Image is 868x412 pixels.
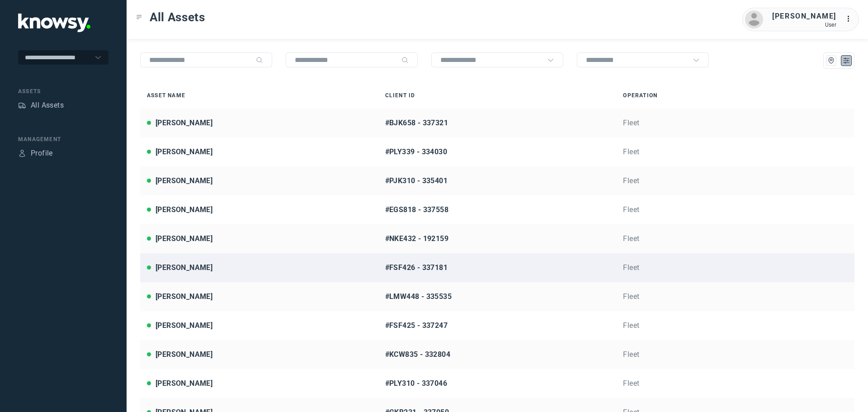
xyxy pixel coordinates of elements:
[623,291,848,302] div: Fleet
[156,175,212,186] div: [PERSON_NAME]
[18,100,64,111] a: AssetsAll Assets
[385,291,610,302] div: #LMW448 - 335535
[385,204,610,215] div: #EGS818 - 337558
[772,22,836,28] div: User
[156,291,212,302] div: [PERSON_NAME]
[623,262,848,273] div: Fleet
[401,57,409,64] div: Search
[385,378,610,389] div: #PLY310 - 337046
[140,224,854,253] a: [PERSON_NAME]#NKE432 - 192159Fleet
[623,320,848,331] div: Fleet
[385,118,610,128] div: #BJK658 - 337321
[18,87,108,95] div: Assets
[18,135,108,143] div: Management
[147,91,372,99] div: Asset Name
[842,57,850,65] div: List
[156,262,212,273] div: [PERSON_NAME]
[385,233,610,244] div: #NKE432 - 192159
[156,147,212,157] div: [PERSON_NAME]
[140,137,854,166] a: [PERSON_NAME]#PLY339 - 334030Fleet
[385,320,610,331] div: #FSF425 - 337247
[623,118,848,128] div: Fleet
[18,101,26,109] div: Assets
[827,57,835,65] div: Map
[845,14,856,26] div: :
[623,378,848,389] div: Fleet
[623,349,848,360] div: Fleet
[156,233,212,244] div: [PERSON_NAME]
[385,147,610,157] div: #PLY339 - 334030
[156,320,212,331] div: [PERSON_NAME]
[140,109,854,137] a: [PERSON_NAME]#BJK658 - 337321Fleet
[385,175,610,186] div: #PJK310 - 335401
[385,91,610,99] div: Client ID
[623,175,848,186] div: Fleet
[623,91,848,99] div: Operation
[140,340,854,369] a: [PERSON_NAME]#KCW835 - 332804Fleet
[156,349,212,360] div: [PERSON_NAME]
[140,369,854,398] a: [PERSON_NAME]#PLY310 - 337046Fleet
[140,282,854,311] a: [PERSON_NAME]#LMW448 - 335535Fleet
[140,166,854,195] a: [PERSON_NAME]#PJK310 - 335401Fleet
[256,57,263,64] div: Search
[845,14,856,24] div: :
[140,195,854,224] a: [PERSON_NAME]#EGS818 - 337558Fleet
[385,349,610,360] div: #KCW835 - 332804
[623,204,848,215] div: Fleet
[623,147,848,157] div: Fleet
[31,148,53,159] div: Profile
[385,262,610,273] div: #FSF426 - 337181
[18,148,53,159] a: ProfileProfile
[156,118,212,128] div: [PERSON_NAME]
[140,253,854,282] a: [PERSON_NAME]#FSF426 - 337181Fleet
[156,378,212,389] div: [PERSON_NAME]
[156,204,212,215] div: [PERSON_NAME]
[846,15,855,22] tspan: ...
[31,100,64,111] div: All Assets
[623,233,848,244] div: Fleet
[18,149,26,157] div: Profile
[136,14,142,20] div: Toggle Menu
[745,10,763,28] img: avatar.png
[140,311,854,340] a: [PERSON_NAME]#FSF425 - 337247Fleet
[772,11,836,22] div: [PERSON_NAME]
[18,14,90,32] img: Application Logo
[150,9,205,25] span: All Assets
